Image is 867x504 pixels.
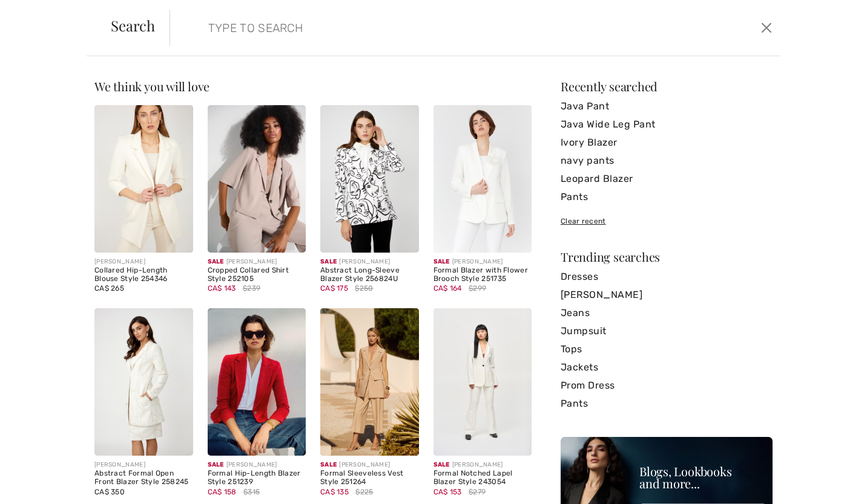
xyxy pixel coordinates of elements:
div: Abstract Long-Sleeve Blazer Style 256824U [320,267,419,283]
div: [PERSON_NAME] [94,257,193,267]
a: Ivory Blazer [561,134,773,152]
button: Close [757,18,776,37]
span: CA$ 143 [208,284,236,292]
div: Formal Hip-Length Blazer Style 251239 [208,470,306,486]
div: [PERSON_NAME] [434,460,532,470]
span: Sale [320,258,337,265]
a: Java Wide Leg Pant [561,115,773,134]
div: Trending searches [561,251,773,263]
div: Blogs, Lookbooks and more... [639,465,766,489]
img: Abstract Formal Open Front Blazer Style 258245. Cream/gold [94,308,193,456]
div: Clear recent [561,216,773,227]
span: CA$ 135 [320,488,349,496]
img: Formal Sleeveless Vest Style 251264. Off White [320,308,419,456]
span: Sale [434,258,450,265]
div: Cropped Collared Shirt Style 252105 [208,267,306,283]
img: Cropped Collared Shirt Style 252105. Vanilla 30 [208,105,306,253]
span: We think you will love [94,78,209,94]
a: Java Pant [561,97,773,115]
span: CA$ 350 [94,488,125,496]
div: [PERSON_NAME] [320,257,419,267]
span: CA$ 175 [320,284,348,292]
span: Search [111,18,155,33]
a: navy pants [561,152,773,170]
span: $299 [469,283,486,294]
div: [PERSON_NAME] [208,460,306,470]
img: Abstract Long-Sleeve Blazer Style 256824U. Off White/Black [320,105,419,253]
img: Collared Hip-Length Blouse Style 254346. Vanilla [94,105,193,253]
span: Chat [27,8,51,19]
span: Sale [208,461,224,468]
span: $239 [243,283,260,294]
span: CA$ 164 [434,284,462,292]
a: Leopard Blazer [561,170,773,188]
img: Formal Hip-Length Blazer Style 251239. Off White [208,308,306,456]
a: Jumpsuit [561,322,773,340]
span: CA$ 153 [434,488,462,496]
a: Pants [561,188,773,206]
a: Tops [561,340,773,358]
input: TYPE TO SEARCH [199,10,618,46]
div: Formal Notched Lapel Blazer Style 243054 [434,470,532,486]
div: Formal Blazer with Flower Brooch Style 251735 [434,267,532,283]
span: $315 [243,486,260,497]
a: Dresses [561,268,773,286]
span: Sale [208,258,224,265]
div: Abstract Formal Open Front Blazer Style 258245 [94,470,193,486]
a: Jeans [561,304,773,322]
div: [PERSON_NAME] [434,257,532,267]
span: $279 [469,486,486,497]
a: Pants [561,395,773,413]
div: Formal Sleeveless Vest Style 251264 [320,470,419,486]
div: Collared Hip-Length Blouse Style 254346 [94,267,193,283]
a: Jackets [561,358,773,376]
span: CA$ 158 [208,488,237,496]
a: [PERSON_NAME] [561,286,773,304]
div: Recently searched [561,80,773,92]
div: [PERSON_NAME] [208,257,306,267]
a: Prom Dress [561,376,773,395]
div: [PERSON_NAME] [94,460,193,470]
div: [PERSON_NAME] [320,460,419,470]
img: Formal Blazer with Flower Brooch Style 251735. Vanilla 30 [434,105,532,253]
span: Sale [434,461,450,468]
span: CA$ 265 [94,284,124,292]
span: Sale [320,461,337,468]
span: $225 [355,486,373,497]
img: Formal Notched Lapel Blazer Style 243054. Vanilla 30 [434,308,532,456]
span: $250 [355,283,373,294]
